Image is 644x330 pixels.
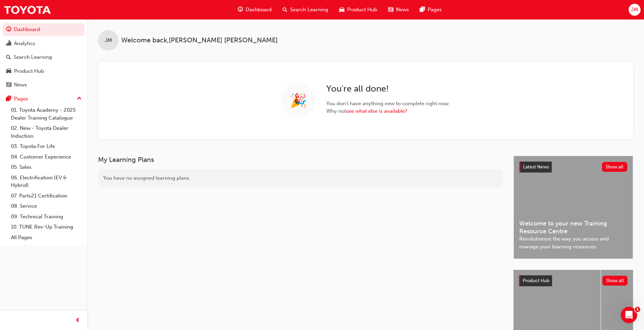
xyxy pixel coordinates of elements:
[8,191,84,201] a: 07. Parts21 Certification
[513,156,633,259] a: Latest NewsShow allWelcome to your new Training Resource CentreRevolutionise the way you access a...
[98,156,503,164] h3: My Learning Plans
[246,6,272,14] span: Dashboard
[414,3,447,17] a: pages-iconPages
[238,5,243,14] span: guage-icon
[98,169,503,187] div: You have no assigned learning plans
[77,94,82,103] span: up-icon
[3,2,51,17] img: Trak
[14,67,44,75] div: Product Hub
[3,93,84,105] button: Pages
[6,68,11,74] span: car-icon
[6,41,11,47] span: chart-icon
[14,40,35,47] div: Analytics
[6,54,11,60] span: search-icon
[8,162,84,173] a: 05. Sales
[8,232,84,243] a: All Pages
[629,4,641,16] button: JM
[8,201,84,211] a: 08. Service
[6,27,11,33] span: guage-icon
[519,275,628,286] a: Product HubShow all
[523,164,549,170] span: Latest News
[6,96,11,102] span: pages-icon
[8,222,84,232] a: 10. TUNE Rev-Up Training
[3,79,84,91] a: News
[602,276,628,286] button: Show all
[519,220,627,235] span: Welcome to your new Training Resource Centre
[347,6,377,14] span: Product Hub
[290,6,328,14] span: Search Learning
[283,5,287,14] span: search-icon
[519,235,627,250] span: Revolutionise the way you access and manage your learning resources.
[396,6,409,14] span: News
[8,152,84,162] a: 04. Customer Experience
[121,37,278,44] span: Welcome back , [PERSON_NAME] [PERSON_NAME]
[8,123,84,141] a: 02. New - Toyota Dealer Induction
[635,307,640,312] span: 1
[3,37,84,50] a: Analytics
[3,51,84,64] a: Search Learning
[3,23,84,36] a: Dashboard
[428,6,442,14] span: Pages
[339,5,344,14] span: car-icon
[14,53,52,61] div: Search Learning
[621,307,637,323] iframe: Intercom live chat
[3,22,84,93] button: DashboardAnalyticsSearch LearningProduct HubNews
[232,3,277,17] a: guage-iconDashboard
[346,108,407,114] a: see what else is available?
[8,173,84,191] a: 06. Electrification (EV & Hybrid)
[3,65,84,78] a: Product Hub
[388,5,393,14] span: news-icon
[631,6,638,14] span: JM
[8,141,84,152] a: 03. Toyota For Life
[75,316,80,325] span: prev-icon
[326,100,450,108] span: You don ' t have anything new to complete right now.
[105,37,112,44] span: JM
[290,97,307,105] span: 🎉
[326,107,450,115] span: Why not
[326,83,450,94] h2: You ' re all done!
[14,95,28,103] div: Pages
[523,278,549,284] span: Product Hub
[277,3,334,17] a: search-iconSearch Learning
[8,105,84,123] a: 01. Toyota Academy - 2025 Dealer Training Catalogue
[383,3,414,17] a: news-iconNews
[14,81,27,89] div: News
[6,82,11,88] span: news-icon
[334,3,383,17] a: car-iconProduct Hub
[602,162,628,172] button: Show all
[420,5,425,14] span: pages-icon
[8,211,84,222] a: 09. Technical Training
[519,162,627,173] a: Latest NewsShow all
